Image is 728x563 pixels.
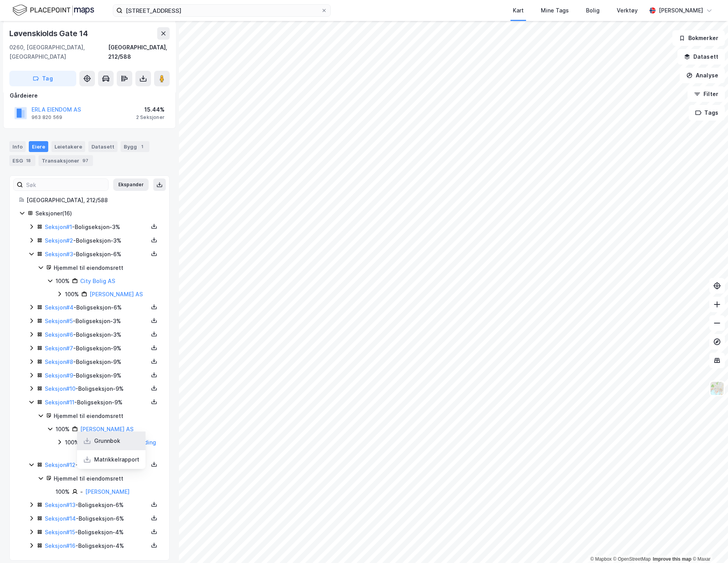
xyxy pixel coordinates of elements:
div: 97 [81,157,90,164]
button: Tags [689,105,725,121]
div: - Boligseksjon - 9% [45,344,148,353]
div: Leietakere [51,141,85,152]
div: - Boligseksjon - 9% [45,371,148,380]
a: Seksjon#13 [45,502,75,508]
input: Søk på adresse, matrikkel, gårdeiere, leietakere eller personer [123,5,321,16]
div: Matrikkelrapport [94,455,139,464]
div: 0260, [GEOGRAPHIC_DATA], [GEOGRAPHIC_DATA] [9,43,108,61]
input: Søk [23,179,108,191]
a: Improve this map [653,556,691,562]
div: - Boligseksjon - 3% [45,222,148,232]
div: Hjemmel til eiendomsrett [54,474,160,483]
a: Seksjon#3 [45,251,73,257]
div: [GEOGRAPHIC_DATA], 212/588 [108,43,170,61]
div: 100% [65,290,79,299]
div: 100% [56,276,70,286]
a: Seksjon#4 [45,304,74,311]
a: Mapbox [590,556,612,562]
a: Seksjon#9 [45,372,73,379]
a: Seksjon#7 [45,345,73,351]
a: Seksjon#2 [45,237,73,244]
div: Grunnbok [94,436,120,446]
a: OpenStreetMap [613,556,651,562]
div: 963 820 569 [32,114,62,121]
a: Seksjon#14 [45,515,76,522]
div: - Boligseksjon - 4% [45,528,148,537]
a: [PERSON_NAME] AS [89,291,143,297]
div: - Boligseksjon - 3% [45,330,148,339]
button: Analyse [680,68,725,83]
a: Seksjon#15 [45,529,75,535]
div: Løvenskiolds Gate 14 [9,27,89,40]
div: Eiere [29,141,48,152]
iframe: Chat Widget [689,526,728,563]
div: [PERSON_NAME] [659,6,703,15]
a: Seksjon#5 [45,318,73,324]
div: - Boligseksjon - 9% [45,460,148,470]
div: Datasett [88,141,118,152]
div: 2 Seksjoner [136,114,165,121]
div: - Boligseksjon - 6% [45,500,148,510]
button: Datasett [677,49,725,65]
div: Mine Tags [541,6,569,15]
div: [GEOGRAPHIC_DATA], 212/588 [26,196,160,205]
div: 100% [65,438,79,447]
div: - Boligseksjon - 6% [45,250,148,259]
div: - Boligseksjon - 4% [45,541,148,551]
a: Seksjon#8 [45,358,73,365]
img: Z [710,381,724,396]
a: [PERSON_NAME] AS [80,426,133,432]
div: Bygg [121,141,149,152]
button: Tag [9,71,76,86]
div: Hjemmel til eiendomsrett [54,411,160,421]
div: - Boligseksjon - 6% [45,514,148,523]
div: Gårdeiere [10,91,169,100]
button: Ekspander [113,178,149,191]
div: Seksjoner ( 16 ) [35,209,160,218]
div: - Boligseksjon - 6% [45,303,148,312]
a: City Bolig AS [80,278,115,284]
a: Seksjon#6 [45,331,73,338]
a: Seksjon#11 [45,399,74,406]
div: Verktøy [617,6,638,15]
div: 100% [56,425,70,434]
div: - Boligseksjon - 9% [45,398,148,407]
a: Seksjon#10 [45,385,75,392]
div: Kontrollprogram for chat [689,526,728,563]
a: [PERSON_NAME] [85,488,130,495]
div: - Boligseksjon - 3% [45,316,148,326]
div: 15.44% [136,105,165,114]
a: Seksjon#16 [45,542,75,549]
a: Seksjon#1 [45,224,72,230]
div: 1 [139,143,146,150]
div: Transaksjoner [39,155,93,166]
div: - [80,487,83,497]
div: Hjemmel til eiendomsrett [54,263,160,273]
div: Info [9,141,26,152]
div: - Boligseksjon - 9% [45,357,148,367]
button: Filter [688,86,725,102]
div: ESG [9,155,35,166]
button: Bokmerker [672,30,725,46]
div: 18 [25,157,32,164]
div: - Boligseksjon - 3% [45,236,148,245]
a: Seksjon#12 [45,462,75,468]
img: logo.f888ab2527a4732fd821a326f86c7f29.svg [12,3,94,17]
div: Bolig [586,6,600,15]
div: - Boligseksjon - 9% [45,384,148,393]
div: Kart [513,6,524,15]
div: 100% [56,487,70,497]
